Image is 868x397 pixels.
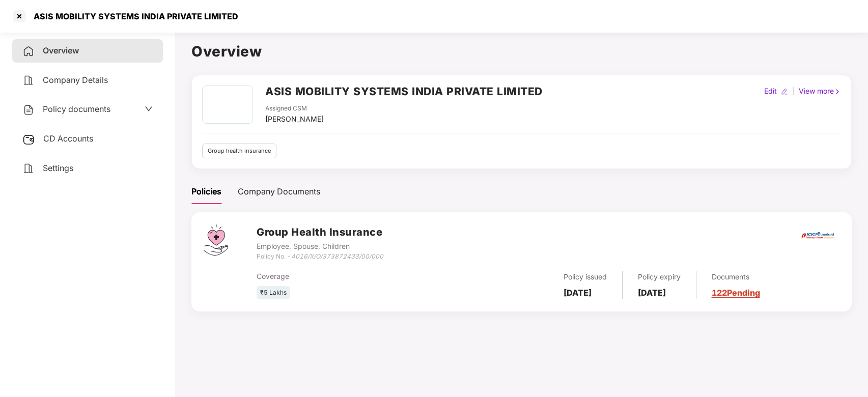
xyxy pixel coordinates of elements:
div: Employee, Spouse, Children [257,241,383,252]
div: Group health insurance [202,144,276,158]
div: Coverage [257,271,451,282]
div: ASIS MOBILITY SYSTEMS INDIA PRIVATE LIMITED [27,11,238,21]
div: Company Documents [238,185,320,198]
span: Settings [43,163,73,173]
div: Documents [712,271,760,282]
img: svg+xml;base64,PHN2ZyB4bWxucz0iaHR0cDovL3d3dy53My5vcmcvMjAwMC9zdmciIHdpZHRoPSIyNCIgaGVpZ2h0PSIyNC... [22,104,35,116]
b: [DATE] [638,288,666,298]
div: Policy issued [564,271,607,282]
h3: Group Health Insurance [257,224,383,240]
h2: ASIS MOBILITY SYSTEMS INDIA PRIVATE LIMITED [265,83,543,100]
span: Overview [43,45,79,55]
div: View more [797,86,843,97]
img: svg+xml;base64,PHN2ZyB4bWxucz0iaHR0cDovL3d3dy53My5vcmcvMjAwMC9zdmciIHdpZHRoPSIyNCIgaGVpZ2h0PSIyNC... [22,74,35,87]
img: svg+xml;base64,PHN2ZyB3aWR0aD0iMjUiIGhlaWdodD0iMjQiIHZpZXdCb3g9IjAgMCAyNSAyNCIgZmlsbD0ibm9uZSIgeG... [22,133,35,146]
div: | [790,86,797,97]
h1: Overview [191,40,852,63]
img: svg+xml;base64,PHN2ZyB4bWxucz0iaHR0cDovL3d3dy53My5vcmcvMjAwMC9zdmciIHdpZHRoPSI0Ny43MTQiIGhlaWdodD... [204,224,228,256]
div: Policy No. - [257,252,383,262]
div: ₹5 Lakhs [257,286,290,300]
img: svg+xml;base64,PHN2ZyB4bWxucz0iaHR0cDovL3d3dy53My5vcmcvMjAwMC9zdmciIHdpZHRoPSIyNCIgaGVpZ2h0PSIyNC... [22,162,35,175]
div: Assigned CSM [265,104,324,114]
b: [DATE] [564,288,592,298]
img: rightIcon [834,88,841,95]
a: 122 Pending [712,288,760,298]
img: icici.png [799,229,836,242]
span: down [145,105,153,113]
i: 4016/X/O/373872433/00/000 [291,252,383,260]
img: editIcon [781,88,788,95]
img: svg+xml;base64,PHN2ZyB4bWxucz0iaHR0cDovL3d3dy53My5vcmcvMjAwMC9zdmciIHdpZHRoPSIyNCIgaGVpZ2h0PSIyNC... [22,45,35,58]
span: Company Details [43,75,108,85]
div: Policies [191,185,221,198]
div: Policy expiry [638,271,681,282]
span: CD Accounts [43,133,93,144]
div: Edit [762,86,779,97]
div: [PERSON_NAME] [265,114,324,125]
span: Policy documents [43,104,110,114]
